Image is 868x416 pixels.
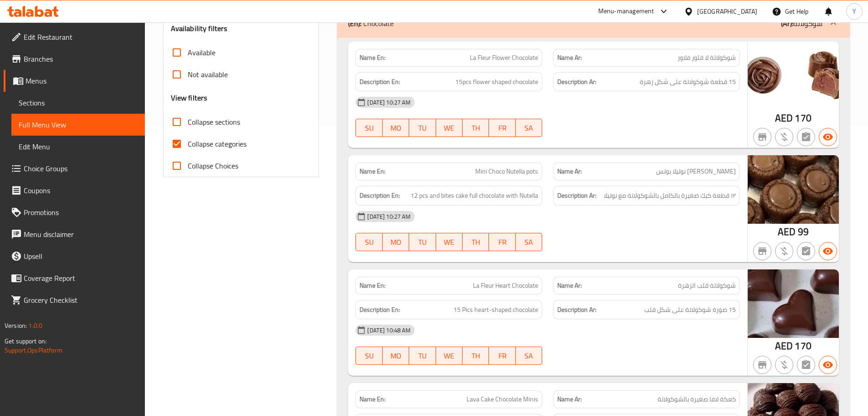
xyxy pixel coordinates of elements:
span: Promotions [24,207,138,218]
span: MO [386,236,406,249]
span: TU [413,349,432,363]
span: 15 قطعة شوكولاتة على شكل زهرة [640,76,736,88]
a: Menu disclaimer [4,223,145,245]
a: Promotions [4,201,145,223]
span: AED [775,337,793,355]
a: Choice Groups [4,158,145,179]
button: Purchased item [775,242,793,260]
span: 15pcs flower shaped chocolate [455,76,538,88]
button: WE [436,119,462,137]
button: SU [355,347,382,365]
span: FR [493,349,512,363]
h3: Availability filters [171,23,228,34]
strong: Description Ar: [557,190,596,201]
span: Sections [19,97,138,108]
span: Lava Cake Chocolate Minis [467,395,538,404]
a: Menus [4,70,145,92]
a: Branches [4,48,145,70]
strong: Description En: [360,76,400,88]
span: شوكولاتة لا فلور فلاور [678,53,736,63]
span: WE [440,236,459,249]
p: شوكولاتة [781,18,822,29]
a: Grocery Checklist [4,289,145,311]
span: Available [188,47,216,58]
span: MO [386,121,406,135]
a: Edit Menu [11,136,145,158]
span: Grocery Checklist [24,295,138,305]
span: Coverage Report [24,273,138,284]
span: Choice Groups [24,163,138,174]
button: FR [489,347,515,365]
span: 99 [798,223,809,241]
strong: Name En: [360,395,385,404]
a: Coverage Report [4,267,145,289]
button: TU [409,347,436,365]
a: Edit Restaurant [4,26,145,48]
a: Support.OpsPlatform [5,344,62,356]
span: Coupons [24,185,138,196]
span: WE [440,349,459,363]
button: Available [819,242,837,260]
span: Mini Choco Nutella pots [475,167,538,176]
a: Full Menu View [11,114,145,136]
div: (En): Chocolate(Ar):شوكولاتة [337,9,850,38]
strong: Description En: [360,304,400,316]
button: MO [383,347,409,365]
button: SA [516,347,542,365]
span: 15 صورة شوكولاتة على شكل قلب [644,304,736,316]
button: TH [462,119,489,137]
span: ١٢ قطعة كيك صغيرة بالكامل بالشوكولاتة مع نوتيلا [604,190,736,201]
span: Not available [188,69,228,80]
h3: View filters [171,93,208,103]
span: Version: [5,320,27,332]
strong: Name Ar: [557,167,582,176]
button: Not has choices [797,356,815,374]
span: Get support on: [5,335,46,347]
button: Not has choices [797,128,815,146]
span: 170 [795,109,811,127]
strong: Name En: [360,281,385,290]
span: FR [493,121,512,135]
img: mmw_638921502002116210 [748,155,839,224]
div: [GEOGRAPHIC_DATA] [697,6,757,16]
span: WE [440,121,459,135]
span: Collapse categories [188,138,247,149]
span: Edit Menu [19,141,138,152]
span: SA [519,121,539,135]
span: TH [466,236,485,249]
button: Available [819,356,837,374]
button: Not branch specific item [753,356,771,374]
span: SU [360,236,379,249]
span: Menu disclaimer [24,229,138,240]
strong: Name Ar: [557,281,582,290]
span: [DATE] 10:27 AM [364,98,414,107]
span: 12 pcs and bites cake full chocolate with Nutella [411,190,538,201]
span: Menus [26,75,138,86]
b: (Ar): [781,16,793,30]
span: TU [413,121,432,135]
strong: Name En: [360,167,385,176]
span: [DATE] 10:27 AM [364,212,414,221]
button: MO [383,119,409,137]
span: [DATE] 10:48 AM [364,326,414,335]
div: Menu-management [598,6,654,17]
strong: Name En: [360,53,385,63]
span: Collapse sections [188,116,240,127]
strong: Description En: [360,190,400,201]
img: mmw_638921487045711630 [748,269,839,338]
span: Upsell [24,251,138,262]
span: Y [853,6,856,16]
span: La Fleur Heart Chocolate [473,281,538,290]
span: AED [778,223,796,241]
span: 1.0.0 [28,320,42,332]
button: SU [355,119,382,137]
span: شوكولاتة قلب الزهرة [678,281,736,290]
span: TH [466,121,485,135]
a: Coupons [4,179,145,201]
span: TH [466,349,485,363]
span: 170 [795,337,811,355]
strong: Description Ar: [557,304,596,316]
button: Not has choices [797,242,815,260]
strong: Name Ar: [557,53,582,63]
span: FR [493,236,512,249]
